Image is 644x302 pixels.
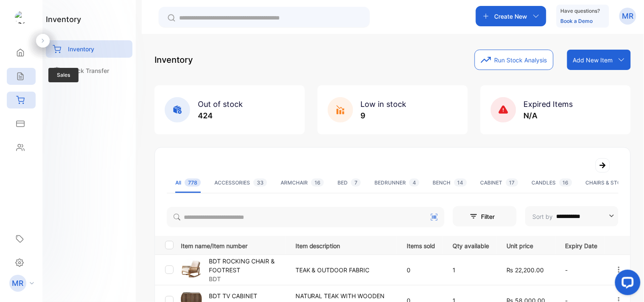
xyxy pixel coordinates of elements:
[374,179,419,187] div: BEDRUNNER
[453,266,489,274] p: 1
[507,266,544,274] span: ₨ 22,200.00
[209,274,285,283] p: BDT
[214,179,267,187] div: ACCESSORIES
[608,266,644,302] iframe: LiveChat chat widget
[407,266,436,274] p: 0
[361,110,407,121] p: 9
[622,11,634,22] p: MR
[565,240,598,250] p: Expiry Date
[351,179,361,187] span: 7
[68,45,94,53] p: Inventory
[295,266,390,274] p: TEAK & OUTDOOR FABRIC
[181,240,285,250] p: Item name/Item number
[185,179,201,187] span: 778
[619,6,636,26] button: MR
[295,240,390,250] p: Item description
[532,179,572,187] div: CANDLES
[12,278,24,289] p: MR
[409,179,419,187] span: 4
[46,14,81,25] h1: inventory
[198,110,243,121] p: 424
[475,50,554,70] button: Run Stock Analysis
[506,179,518,187] span: 17
[495,12,528,21] p: Create New
[524,100,573,109] span: Expired Items
[565,266,598,274] p: -
[453,240,489,250] p: Qty available
[46,40,132,58] a: Inventory
[15,11,28,24] img: logo
[573,56,613,64] p: Add New Item
[209,257,285,274] p: BDT ROCKING CHAIR & FOOTREST
[454,179,467,187] span: 14
[209,291,257,300] p: BDT TV CABINET
[253,179,267,187] span: 33
[561,18,593,24] a: Book a Demo
[433,179,467,187] div: BENCH
[175,179,201,187] div: All
[281,179,324,187] div: ARMCHAIR
[561,7,600,15] p: Have questions?
[524,110,573,121] p: N/A
[311,179,324,187] span: 16
[533,212,553,221] p: Sort by
[68,66,109,75] p: Stock Transfer
[48,68,79,82] span: Sales
[155,53,193,66] p: Inventory
[525,206,619,226] button: Sort by
[46,62,132,79] a: Stock Transfer
[560,179,572,187] span: 16
[407,240,436,250] p: Items sold
[476,6,546,26] button: Create New
[198,100,243,109] span: Out of stock
[361,100,407,109] span: Low in stock
[337,179,361,187] div: BED
[181,258,202,280] img: item
[481,179,518,187] div: CABINET
[507,240,548,250] p: Unit price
